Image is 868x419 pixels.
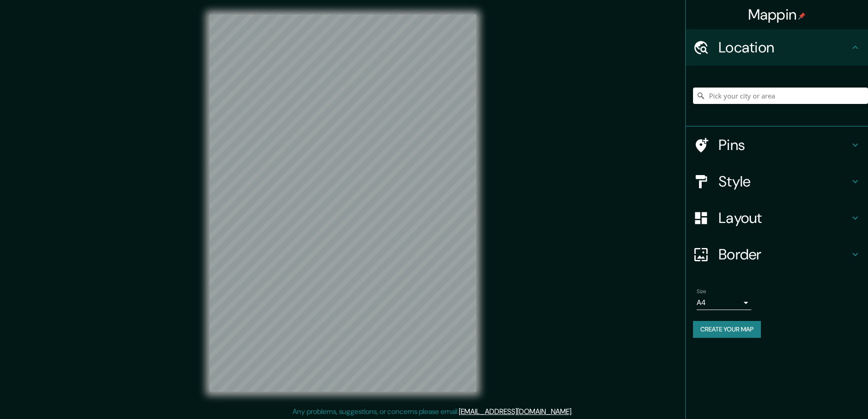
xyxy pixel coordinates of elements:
[210,15,476,392] canvas: Map
[574,406,576,417] div: .
[693,88,868,104] input: Pick your city or area
[697,295,751,310] div: A4
[719,172,850,191] h4: Style
[686,236,868,273] div: Border
[686,200,868,236] div: Layout
[719,136,850,154] h4: Pins
[697,288,706,295] label: Size
[573,406,574,417] div: .
[719,245,850,264] h4: Border
[693,321,761,338] button: Create your map
[748,5,806,24] h4: Mappin
[719,209,850,227] h4: Layout
[686,163,868,200] div: Style
[293,406,573,417] p: Any problems, suggestions, or concerns please email .
[686,127,868,163] div: Pins
[686,29,868,66] div: Location
[719,38,850,57] h4: Location
[459,407,571,416] a: [EMAIL_ADDRESS][DOMAIN_NAME]
[798,12,806,20] img: pin-icon.png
